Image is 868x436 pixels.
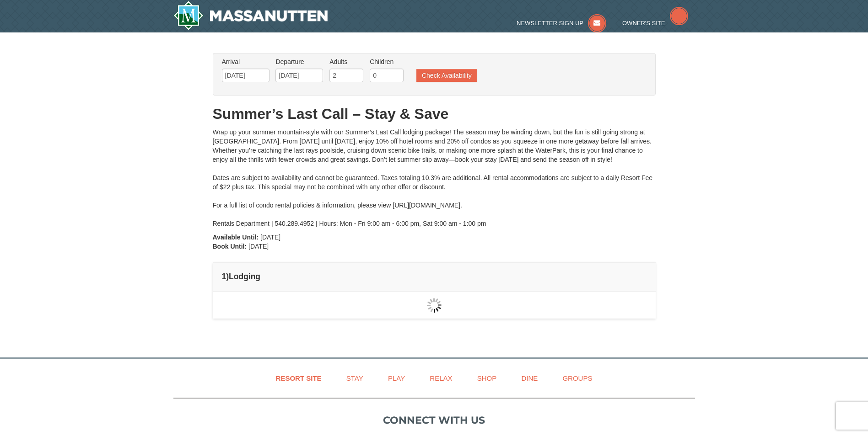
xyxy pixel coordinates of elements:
[213,234,259,241] strong: Available Until:
[213,243,247,250] strong: Book Until:
[260,234,280,241] span: [DATE]
[213,105,656,123] h1: Summer’s Last Call – Stay & Save
[622,20,688,27] a: Owner's Site
[275,57,323,66] label: Departure
[173,1,328,30] img: Massanutten Resort Logo
[226,272,229,281] span: )
[370,57,404,66] label: Children
[173,413,695,428] p: Connect with us
[248,243,269,250] span: [DATE]
[622,20,665,27] span: Owner's Site
[329,57,363,66] label: Adults
[213,128,656,228] div: Wrap up your summer mountain-style with our Summer’s Last Call lodging package! The season may be...
[517,20,606,27] a: Newsletter Sign Up
[427,298,442,313] img: wait gif
[416,69,477,82] button: Check Availability
[510,368,549,388] a: Dine
[377,368,416,388] a: Play
[418,368,464,388] a: Relax
[335,368,375,388] a: Stay
[466,368,508,388] a: Shop
[517,20,583,27] span: Newsletter Sign Up
[264,368,333,388] a: Resort Site
[551,368,604,388] a: Groups
[222,57,270,66] label: Arrival
[173,1,328,30] a: Massanutten Resort
[222,272,647,281] h4: 1 Lodging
